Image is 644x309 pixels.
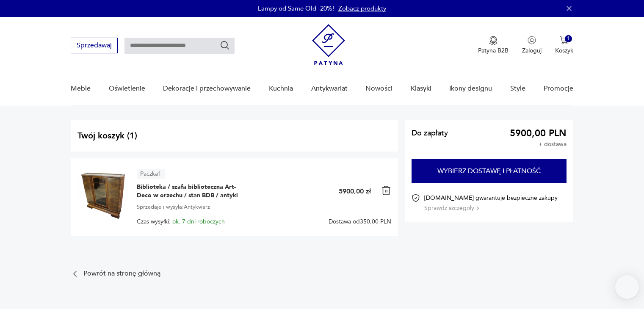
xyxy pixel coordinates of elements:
p: Powrót na stronę główną [83,271,160,276]
a: Dekoracje i przechowywanie [163,72,251,105]
a: Zobacz produkty [338,4,386,13]
a: Ikony designu [449,72,492,105]
p: + dostawa [539,141,567,148]
button: Sprzedawaj [71,38,118,53]
div: 1 [565,35,572,42]
button: Wybierz dostawę i płatność [412,159,567,183]
a: Oświetlenie [109,72,145,105]
img: Ikona kosza [381,185,391,196]
a: Nowości [365,72,392,105]
button: Patyna B2B [478,36,509,55]
iframe: Smartsupp widget button [615,275,639,299]
span: Biblioteka / szafa biblioteczna Art-Deco w orzechu / stan BDB / antyki [137,183,243,200]
p: Patyna B2B [478,47,509,55]
span: Do zapłaty [412,130,448,137]
span: Dostawa od 350,00 PLN [329,218,391,225]
a: Kuchnia [269,72,293,105]
p: Lampy od Same Old -20%! [258,4,334,13]
a: Promocje [544,72,573,105]
span: Sprzedaje i wysyła: Antykwarz [137,202,210,212]
div: [DOMAIN_NAME] gwarantuje bezpieczne zakupy [424,194,558,212]
img: Ikona koszyka [560,36,568,44]
a: Ikona medaluPatyna B2B [478,36,509,55]
button: Szukaj [220,40,230,50]
article: Paczka 1 [137,169,165,179]
img: Ikonka użytkownika [528,36,536,44]
button: Sprawdź szczegóły [424,204,479,212]
a: Powrót na stronę główną [71,270,160,278]
button: Zaloguj [522,36,542,55]
button: 1Koszyk [555,36,573,55]
img: Ikona strzałki w prawo [476,206,479,210]
p: Zaloguj [522,47,542,55]
h2: Twój koszyk ( 1 ) [77,130,391,141]
a: Klasyki [411,72,431,105]
p: Koszyk [555,47,573,55]
img: Ikona certyfikatu [412,194,420,202]
img: Biblioteka / szafa biblioteczna Art-Deco w orzechu / stan BDB / antyki [77,171,127,220]
span: Czas wysyłki: [137,218,225,225]
a: Style [510,72,525,105]
img: Ikona medalu [489,36,498,45]
span: 5900,00 PLN [510,130,567,137]
a: Meble [71,72,91,105]
a: Antykwariat [311,72,348,105]
span: ok. 7 dni roboczych [172,218,225,226]
img: Patyna - sklep z meblami i dekoracjami vintage [312,24,345,65]
a: Sprzedawaj [71,43,118,49]
p: 5900,00 zł [339,187,371,196]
